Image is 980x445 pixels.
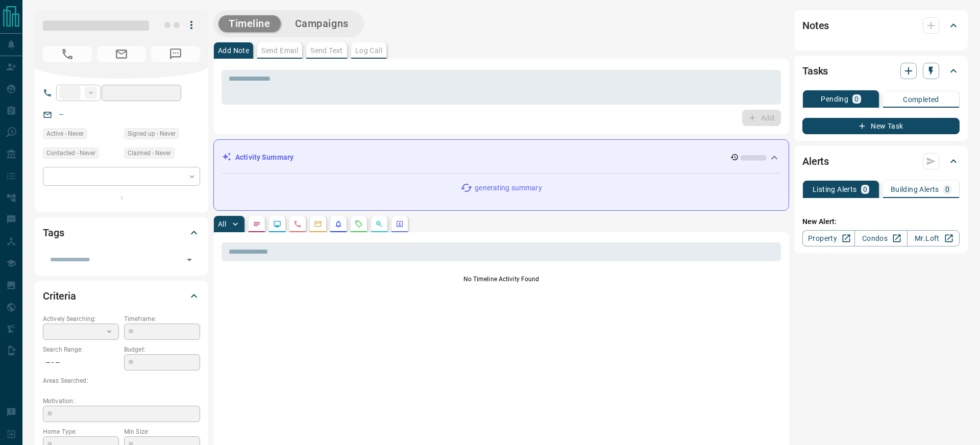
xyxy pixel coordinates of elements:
p: generating summary [475,183,542,193]
p: Pending [821,95,848,103]
svg: Requests [355,220,363,228]
span: Claimed - Never [128,148,171,158]
p: 0 [863,186,867,193]
button: Campaigns [285,15,359,32]
button: Timeline [218,15,281,32]
p: Min Size: [124,427,200,436]
p: Activity Summary [235,152,293,163]
p: Search Range: [43,345,119,354]
a: Condos [854,230,907,246]
div: Alerts [802,149,960,174]
a: Mr.Loft [907,230,960,246]
p: Add Note [218,47,249,54]
span: No Number [43,46,92,62]
svg: Calls [293,220,302,228]
p: 0 [945,186,949,193]
a: Property [802,230,855,246]
button: Open [182,253,197,267]
p: New Alert: [802,216,960,227]
div: Activity Summary [222,148,780,167]
span: Active - Never [46,129,84,139]
span: Contacted - Never [46,148,95,158]
p: Actively Searching: [43,314,119,324]
svg: Agent Actions [396,220,404,228]
p: 0 [854,95,859,103]
p: Listing Alerts [813,186,857,193]
span: No Email [97,46,146,62]
div: Tags [43,220,200,245]
p: Completed [903,96,939,103]
svg: Opportunities [375,220,383,228]
p: Building Alerts [891,186,939,193]
div: Tasks [802,59,960,83]
a: -- [59,110,63,118]
h2: Tags [43,225,64,241]
p: Home Type: [43,427,119,436]
h2: Notes [802,17,829,34]
p: Motivation: [43,397,200,406]
span: Signed up - Never [128,129,176,139]
p: No Timeline Activity Found [222,275,781,284]
p: All [218,220,226,228]
svg: Notes [253,220,261,228]
p: Budget: [124,345,200,354]
div: Criteria [43,284,200,308]
span: No Number [151,46,200,62]
p: Areas Searched: [43,376,200,385]
p: -- - -- [43,354,119,371]
h2: Alerts [802,153,829,169]
svg: Lead Browsing Activity [273,220,281,228]
svg: Emails [314,220,322,228]
button: New Task [802,118,960,134]
p: Timeframe: [124,314,200,324]
h2: Criteria [43,288,76,304]
h2: Tasks [802,63,828,79]
svg: Listing Alerts [334,220,342,228]
div: Notes [802,13,960,38]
